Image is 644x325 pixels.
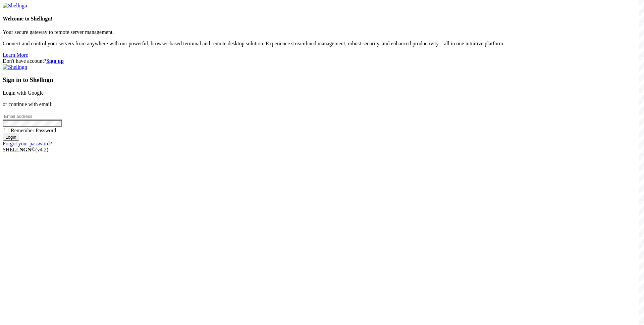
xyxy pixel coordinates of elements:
p: Connect and control your servers from anywhere with our powerful, browser-based terminal and remo... [3,41,641,47]
span: Remember Password [11,128,56,133]
img: Shellngn [3,3,27,9]
p: or continue with email: [3,101,641,107]
span: SHELL © [3,147,48,152]
a: Login with Google [3,90,44,96]
img: Shellngn [3,64,27,70]
a: Forgot your password? [3,141,52,146]
input: Login [3,134,19,141]
p: Your secure gateway to remote server management. [3,29,641,35]
a: Learn More [3,52,28,58]
a: Sign up [46,58,64,64]
input: Remember Password [4,128,8,132]
h4: Welcome to Shellngn! [3,16,641,22]
div: Don't have account? [3,58,641,64]
span: 4.2.0 [36,147,49,152]
b: NGN [19,147,32,152]
h3: Sign in to Shellngn [3,76,641,84]
input: Email address [3,113,62,120]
